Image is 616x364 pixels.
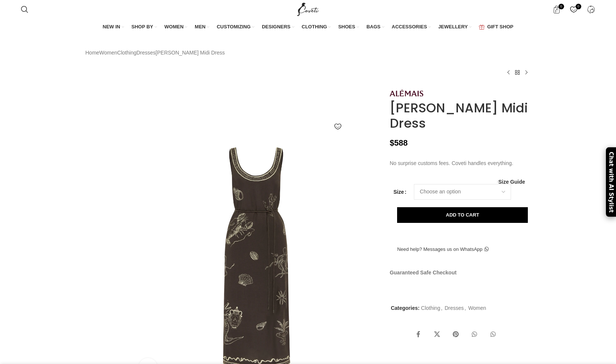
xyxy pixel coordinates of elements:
[438,24,468,30] span: JEWELLERY
[131,24,153,30] span: SHOP BY
[390,138,394,147] span: $
[86,49,99,57] a: Home
[156,49,225,57] span: [PERSON_NAME] Midi Dress
[17,19,599,35] div: Main navigation
[390,90,423,96] img: Alemais
[549,2,564,17] a: 0
[438,19,471,35] a: JEWELLERY
[430,327,445,342] a: X social link
[487,24,513,30] span: GIFT SHOP
[397,207,528,223] button: Add to cart
[392,24,427,30] span: ACCESSORIES
[117,49,136,57] a: Clothing
[164,24,183,30] span: WOMEN
[390,242,496,257] a: Need help? Messages us on WhatsApp
[504,68,513,77] a: Previous product
[366,24,381,30] span: BAGS
[295,6,321,12] a: Site logo
[566,2,582,17] div: My Wishlist
[338,24,355,30] span: SHOES
[84,135,129,178] img: Alemais
[390,280,519,291] img: guaranteed-safe-checkout-bordered.j
[103,24,120,30] span: NEW IN
[486,327,501,342] a: WhatsApp social link
[99,49,117,57] a: Women
[393,188,406,196] label: Size
[576,4,581,9] span: 0
[522,68,531,77] a: Next product
[131,19,157,35] a: SHOP BY
[84,229,129,273] img: Alemais dresses
[566,2,582,17] a: 0
[465,304,466,312] span: ,
[445,305,464,311] a: Dresses
[421,305,440,311] a: Clothing
[262,19,294,35] a: DESIGNERS
[391,305,420,311] span: Categories:
[136,49,155,57] a: Dresses
[390,159,530,167] p: No surprise customs fees. Coveti handles everything.
[217,24,251,30] span: CUSTOMIZING
[262,24,291,30] span: DESIGNERS
[390,270,456,276] strong: Guaranteed Safe Checkout
[84,182,129,226] img: Alemais Dresses
[390,100,530,131] h1: [PERSON_NAME] Midi Dress
[302,19,331,35] a: CLOTHING
[164,19,187,35] a: WOMEN
[411,327,426,342] a: Facebook social link
[479,19,513,35] a: GIFT SHOP
[217,19,254,35] a: CUSTOMIZING
[195,19,209,35] a: MEN
[558,4,564,9] span: 0
[479,25,485,29] img: GiftBag
[366,19,384,35] a: BAGS
[302,24,327,30] span: CLOTHING
[441,304,442,312] span: ,
[467,327,482,342] a: WhatsApp social link
[86,49,225,57] nav: Breadcrumb
[448,327,463,342] a: Pinterest social link
[84,277,129,320] img: Alemais Sammy Midi Dress
[390,138,408,147] bdi: 588
[103,19,124,35] a: NEW IN
[392,19,431,35] a: ACCESSORIES
[195,24,205,30] span: MEN
[338,19,359,35] a: SHOES
[468,305,486,311] a: Women
[17,2,32,17] a: Search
